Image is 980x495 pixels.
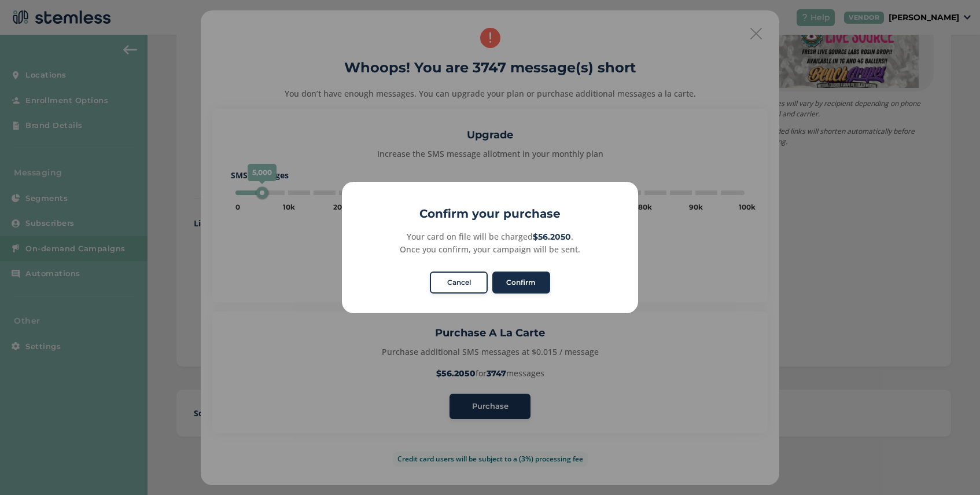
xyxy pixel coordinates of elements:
[533,232,571,242] strong: $56.2050
[922,439,980,495] iframe: Chat Widget
[430,272,488,294] button: Cancel
[492,272,550,294] button: Confirm
[342,205,638,222] h2: Confirm your purchase
[355,230,625,255] div: Your card on file will be charged . Once you confirm, your campaign will be sent.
